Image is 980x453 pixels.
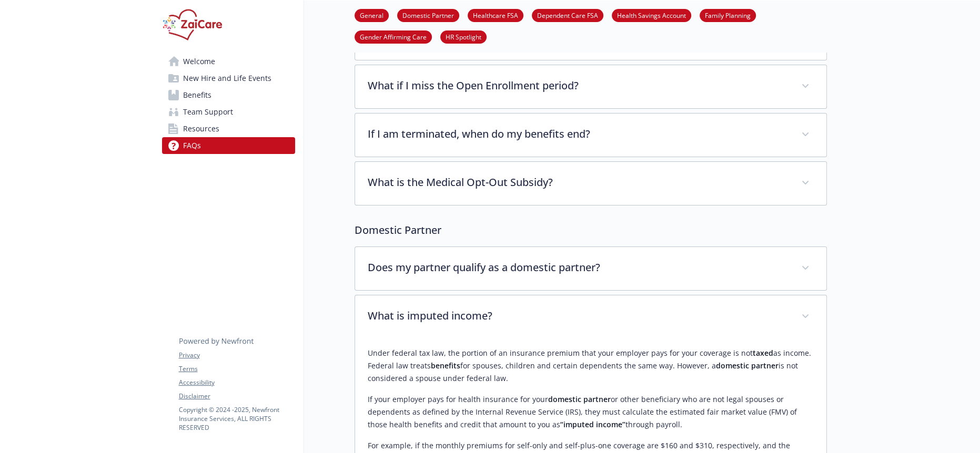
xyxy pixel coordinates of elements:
[162,104,295,120] a: Team Support
[368,174,789,190] p: What is the Medical Opt-Out Subsidy?
[368,393,814,431] p: If your employer pays for health insurance for your or other beneficiary who are not legal spouse...
[179,351,295,360] a: Privacy
[162,53,295,70] a: Welcome
[368,260,789,275] p: Does my partner qualify as a domestic partner?
[548,394,611,404] strong: domestic partner
[468,10,523,20] a: Healthcare FSA
[355,114,826,157] div: If I am terminated, when do my benefits end?
[368,126,789,142] p: If I am terminated, when do my benefits end?
[183,53,215,70] span: Welcome
[355,32,432,42] a: Gender Affirming Care
[355,162,826,205] div: What is the Medical Opt-Out Subsidy?
[355,10,389,20] a: General
[368,78,789,94] p: What if I miss the Open Enrollment period?
[368,347,814,385] p: Under federal tax law, the portion of an insurance premium that your employer pays for your cover...
[532,10,603,20] a: Dependent Care FSA
[753,348,773,358] strong: taxed
[440,32,487,42] a: HR Spotlight
[179,405,295,432] p: Copyright © 2024 - 2025 , Newfront Insurance Services, ALL RIGHTS RESERVED
[183,104,233,120] span: Team Support
[183,70,271,87] span: New Hire and Life Events
[162,120,295,137] a: Resources
[183,137,201,154] span: FAQs
[162,137,295,154] a: FAQs
[431,361,460,370] strong: benefits
[179,364,295,374] a: Terms
[560,419,625,429] strong: “imputed income”
[355,65,826,108] div: What if I miss the Open Enrollment period?
[368,308,789,324] p: What is imputed income?
[612,10,691,20] a: Health Savings Account
[179,392,295,401] a: Disclaimer
[162,70,295,87] a: New Hire and Life Events
[355,295,826,338] div: What is imputed income?
[716,361,779,370] strong: domestic partner
[397,10,459,20] a: Domestic Partner
[183,120,219,137] span: Resources
[355,222,827,238] p: Domestic Partner
[179,378,295,387] a: Accessibility
[700,10,756,20] a: Family Planning
[183,87,211,104] span: Benefits
[162,87,295,104] a: Benefits
[355,247,826,290] div: Does my partner qualify as a domestic partner?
